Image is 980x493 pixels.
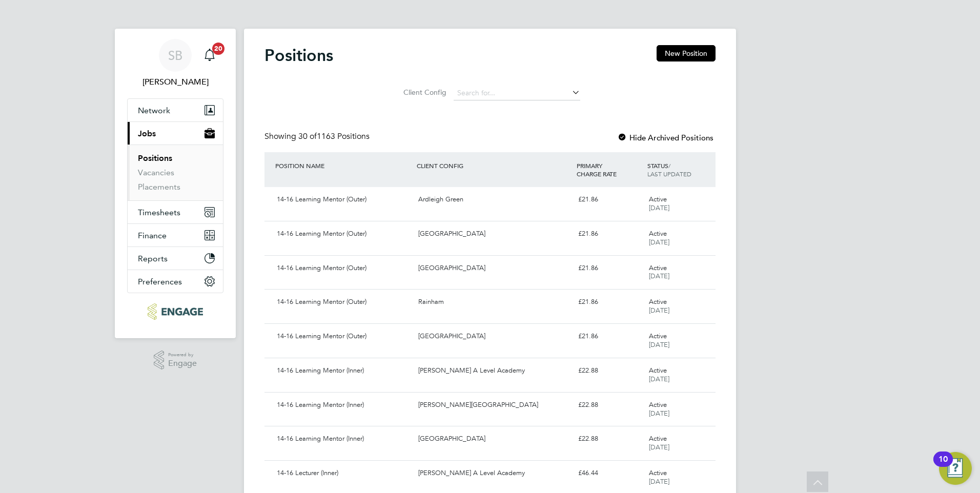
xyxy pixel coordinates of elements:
div: 14-16 Learning Mentor (Outer) [273,294,414,311]
span: Active [649,366,667,375]
span: Finance [138,231,167,240]
span: Active [649,195,667,203]
div: CLIENT CONFIG [414,156,574,175]
div: 14-16 Learning Mentor (Outer) [273,191,414,208]
span: LAST UPDATED [647,170,691,178]
div: £22.88 [574,397,645,414]
button: Reports [128,247,223,270]
span: [DATE] [649,375,669,383]
span: SB [168,49,182,62]
div: £21.86 [574,294,645,311]
div: POSITION NAME [273,156,414,175]
span: Powered by [168,351,197,359]
span: Active [649,468,667,477]
div: Rainham [414,294,574,311]
span: Active [649,263,667,272]
div: £21.86 [574,260,645,277]
div: 14-16 Learning Mentor (Outer) [273,328,414,345]
label: Hide Archived Positions [617,133,713,142]
div: [PERSON_NAME] A Level Academy [414,465,574,482]
div: 14-16 Learning Mentor (Inner) [273,430,414,447]
div: £46.44 [574,465,645,482]
span: Stephen Brayshaw [127,76,223,88]
label: Client Config [400,88,446,97]
span: [DATE] [649,409,669,418]
div: £21.86 [574,191,645,208]
div: [GEOGRAPHIC_DATA] [414,328,574,345]
span: 20 [212,43,224,55]
a: Go to home page [127,303,223,320]
span: [DATE] [649,443,669,451]
div: 14-16 Learning Mentor (Outer) [273,260,414,277]
span: Active [649,297,667,306]
span: Reports [138,254,168,263]
nav: Main navigation [115,29,236,338]
span: 30 of [298,131,317,141]
span: Network [138,106,170,115]
button: Finance [128,224,223,246]
a: SB[PERSON_NAME] [127,39,223,88]
span: / [668,161,670,170]
button: Network [128,99,223,121]
div: £21.86 [574,328,645,345]
div: Showing [264,131,372,142]
a: Vacancies [138,168,174,177]
div: 14-16 Lecturer (Inner) [273,465,414,482]
div: 14-16 Learning Mentor (Inner) [273,397,414,414]
span: Timesheets [138,208,180,217]
span: [DATE] [649,203,669,212]
a: Placements [138,182,180,192]
div: STATUS [645,156,716,183]
a: Powered byEngage [154,351,197,370]
button: Open Resource Center, 10 new notifications [939,452,972,485]
span: 1163 Positions [298,131,370,141]
div: £21.86 [574,225,645,242]
span: Active [649,434,667,443]
div: Ardleigh Green [414,191,574,208]
button: Jobs [128,122,223,145]
span: Jobs [138,129,156,138]
button: Timesheets [128,201,223,223]
button: Preferences [128,270,223,293]
div: 14-16 Learning Mentor (Outer) [273,225,414,242]
div: [GEOGRAPHIC_DATA] [414,430,574,447]
span: Active [649,229,667,238]
span: Active [649,332,667,340]
h2: Positions [264,45,333,66]
img: ncclondon-logo-retina.png [148,303,202,320]
span: [DATE] [649,238,669,246]
span: Active [649,400,667,409]
div: [PERSON_NAME][GEOGRAPHIC_DATA] [414,397,574,414]
div: 14-16 Learning Mentor (Inner) [273,362,414,379]
div: [GEOGRAPHIC_DATA] [414,225,574,242]
div: PRIMARY CHARGE RATE [574,156,645,183]
span: [DATE] [649,306,669,315]
span: Engage [168,359,197,368]
a: Positions [138,153,172,163]
div: £22.88 [574,430,645,447]
div: 10 [938,459,948,473]
div: [PERSON_NAME] A Level Academy [414,362,574,379]
span: [DATE] [649,477,669,486]
span: Preferences [138,277,182,286]
a: 20 [199,39,220,72]
div: [GEOGRAPHIC_DATA] [414,260,574,277]
div: Jobs [128,145,223,200]
span: [DATE] [649,272,669,280]
div: £22.88 [574,362,645,379]
button: New Position [657,45,716,61]
input: Search for... [454,86,580,100]
span: [DATE] [649,340,669,349]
